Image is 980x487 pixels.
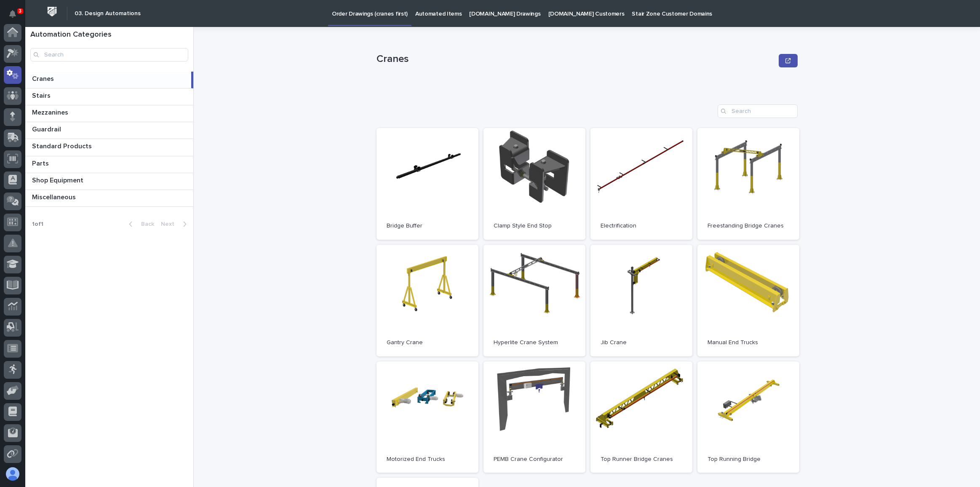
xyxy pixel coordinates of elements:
[25,214,50,235] p: 1 of 1
[25,156,193,173] a: PartsParts
[697,128,799,240] a: Freestanding Bridge Cranes
[19,8,21,14] p: 3
[32,192,77,201] p: Miscellaneous
[601,339,682,346] p: Jib Crane
[601,456,682,463] p: Top Runner Bridge Cranes
[122,220,158,228] button: Back
[708,456,789,463] p: Top Running Bridge
[32,124,63,134] p: Guardrail
[30,30,188,40] h1: Automation Categories
[377,361,478,473] a: Motorized End Trucks
[494,339,575,346] p: Hyperlite Crane System
[25,72,193,88] a: CranesCranes
[30,48,188,62] input: Search
[377,245,478,356] a: Gantry Crane
[32,73,56,83] p: Cranes
[708,339,789,346] p: Manual End Trucks
[494,456,575,463] p: PEMB Crane Configurator
[136,221,154,227] span: Back
[25,122,193,139] a: GuardrailGuardrail
[25,173,193,190] a: Shop EquipmentShop Equipment
[25,105,193,122] a: MezzaninesMezzanines
[590,361,692,473] a: Top Runner Bridge Cranes
[25,139,193,156] a: Standard ProductsStandard Products
[708,222,789,230] p: Freestanding Bridge Cranes
[158,220,193,228] button: Next
[377,128,478,240] a: Bridge Buffer
[483,128,585,240] a: Clamp Style End Stop
[697,361,799,473] a: Top Running Bridge
[25,190,193,207] a: MiscellaneousMiscellaneous
[75,10,141,17] h2: 03. Design Automations
[590,245,692,356] a: Jib Crane
[11,10,21,24] div: Notifications3
[387,456,468,463] p: Motorized End Trucks
[32,175,85,185] p: Shop Equipment
[32,90,52,100] p: Stairs
[44,4,60,19] img: Workspace Logo
[32,141,93,150] p: Standard Products
[377,53,776,65] p: Cranes
[601,222,682,230] p: Electrification
[32,158,51,168] p: Parts
[4,5,21,23] button: Notifications
[25,88,193,105] a: StairsStairs
[494,222,575,230] p: Clamp Style End Stop
[483,361,585,473] a: PEMB Crane Configurator
[718,104,798,118] input: Search
[387,339,468,346] p: Gantry Crane
[161,221,179,227] span: Next
[32,107,70,117] p: Mezzanines
[387,222,468,230] p: Bridge Buffer
[590,128,692,240] a: Electrification
[4,465,21,483] button: users-avatar
[483,245,585,356] a: Hyperlite Crane System
[697,245,799,356] a: Manual End Trucks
